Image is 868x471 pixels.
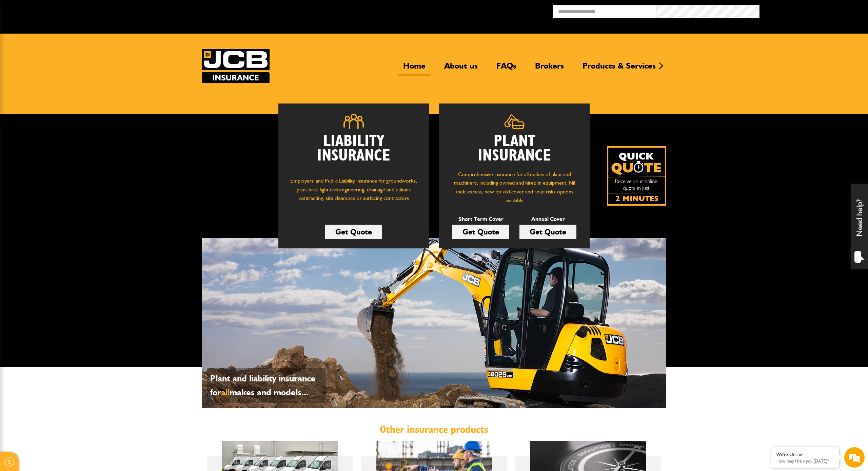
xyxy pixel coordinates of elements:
[398,61,431,76] a: Home
[519,215,576,224] p: Annual Cover
[519,225,576,239] a: Get Quote
[210,372,322,399] p: Plant and liability insurance for makes and models...
[851,184,868,269] div: Need help?
[202,49,270,83] a: JCB Insurance Services
[776,458,834,464] p: How may I help you today?
[491,61,521,76] a: FAQs
[221,387,230,398] span: all
[202,49,270,83] img: JCB Insurance Services logo
[449,170,579,205] p: Comprehensive insurance for all makes of plant and machinery, including owned and hired in equipm...
[449,134,579,163] h2: Plant Insurance
[776,452,834,457] div: We're Online!
[607,146,666,206] img: Quick Quote
[452,225,509,239] a: Get Quote
[289,176,419,209] p: Employers' and Public Liability insurance for groundworks, plant hire, light civil engineering, d...
[577,61,661,76] a: Products & Services
[452,215,509,224] p: Short Term Cover
[439,61,483,76] a: About us
[207,423,661,436] h2: Other insurance products
[325,225,382,239] a: Get Quote
[530,61,569,76] a: Brokers
[607,146,666,206] a: Get your insurance quote isn just 2-minutes
[289,134,419,170] h2: Liability Insurance
[759,5,863,16] button: Broker Login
